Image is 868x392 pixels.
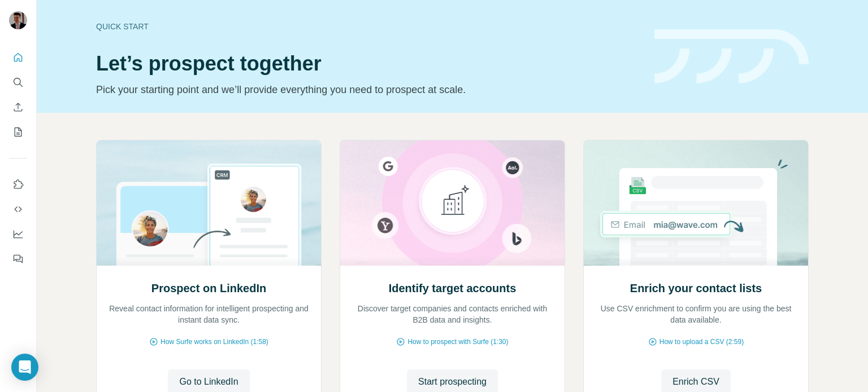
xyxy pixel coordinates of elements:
p: Reveal contact information for intelligent prospecting and instant data sync. [108,303,310,325]
span: Go to LinkedIn [179,375,238,389]
p: Use CSV enrichment to confirm you are using the best data available. [595,303,797,325]
button: Feedback [9,249,27,269]
img: Identify target accounts [340,140,565,266]
img: Avatar [9,11,27,29]
span: Enrich CSV [672,375,719,389]
div: Open Intercom Messenger [11,354,38,381]
span: Start prospecting [418,375,487,389]
button: Dashboard [9,224,27,244]
button: Use Surfe on LinkedIn [9,174,27,195]
span: How Surfe works on LinkedIn (1:58) [160,337,268,347]
h1: Let’s prospect together [96,52,641,75]
h2: Identify target accounts [389,280,517,296]
img: banner [654,29,809,84]
p: Pick your starting point and we’ll provide everything you need to prospect at scale. [96,82,641,98]
button: Enrich CSV [9,97,27,117]
div: Quick start [96,21,641,32]
p: Discover target companies and contacts enriched with B2B data and insights. [351,303,553,325]
button: My lists [9,122,27,142]
h2: Prospect on LinkedIn [151,280,266,296]
img: Enrich your contact lists [583,140,809,266]
button: Quick start [9,47,27,68]
img: Prospect on LinkedIn [96,140,322,266]
span: How to upload a CSV (2:59) [659,337,744,347]
button: Search [9,72,27,93]
h2: Enrich your contact lists [630,280,762,296]
button: Use Surfe API [9,199,27,219]
span: How to prospect with Surfe (1:30) [407,337,508,347]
